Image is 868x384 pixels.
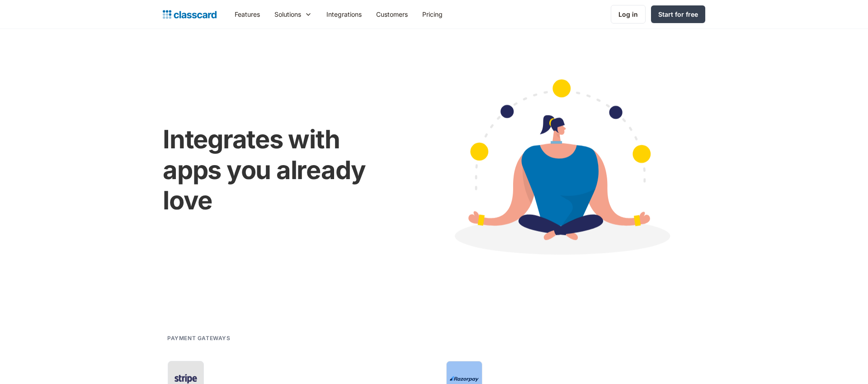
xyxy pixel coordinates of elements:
div: Start for free [658,9,698,19]
div: Solutions [274,9,301,19]
a: Log in [611,5,646,24]
a: Pricing [415,4,450,24]
a: home [163,8,217,21]
img: Cartoon image showing connected apps [415,62,705,279]
a: Start for free [651,5,705,23]
h1: Integrates with apps you already love [163,124,397,216]
div: Log in [618,9,638,19]
img: Razorpay [450,376,479,382]
a: Features [227,4,267,24]
div: Solutions [267,4,319,24]
a: Integrations [319,4,369,24]
a: Customers [369,4,415,24]
h2: Payment gateways [167,334,231,342]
